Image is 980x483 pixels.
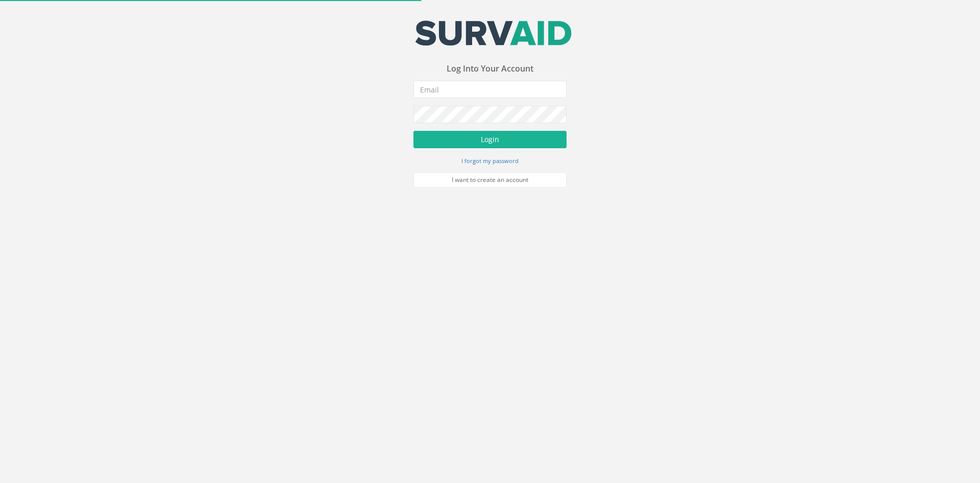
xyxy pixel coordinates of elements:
[413,81,567,98] input: Email
[413,131,567,148] button: Login
[413,172,567,188] a: I want to create an account
[461,156,519,165] a: I forgot my password
[413,64,567,74] h3: Log Into Your Account
[461,157,519,165] small: I forgot my password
